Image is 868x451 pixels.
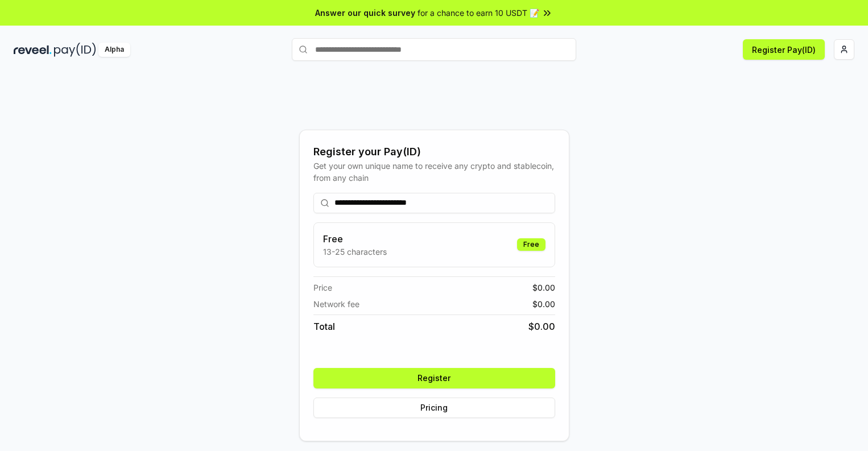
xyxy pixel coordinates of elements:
[532,298,555,310] span: $ 0.00
[323,232,387,246] h3: Free
[313,298,359,310] span: Network fee
[313,368,555,388] button: Register
[528,320,555,333] span: $ 0.00
[418,7,539,19] span: for a chance to earn 10 USDT 📝
[98,43,130,57] div: Alpha
[532,282,555,293] span: $ 0.00
[14,43,52,57] img: reveel_dark
[313,320,335,333] span: Total
[54,43,96,57] img: pay_id
[323,246,387,258] p: 13-25 characters
[313,160,555,184] div: Get your own unique name to receive any crypto and stablecoin, from any chain
[743,39,825,60] button: Register Pay(ID)
[313,144,555,160] div: Register your Pay(ID)
[517,238,545,251] div: Free
[313,398,555,418] button: Pricing
[315,7,415,19] span: Answer our quick survey
[313,282,332,293] span: Price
